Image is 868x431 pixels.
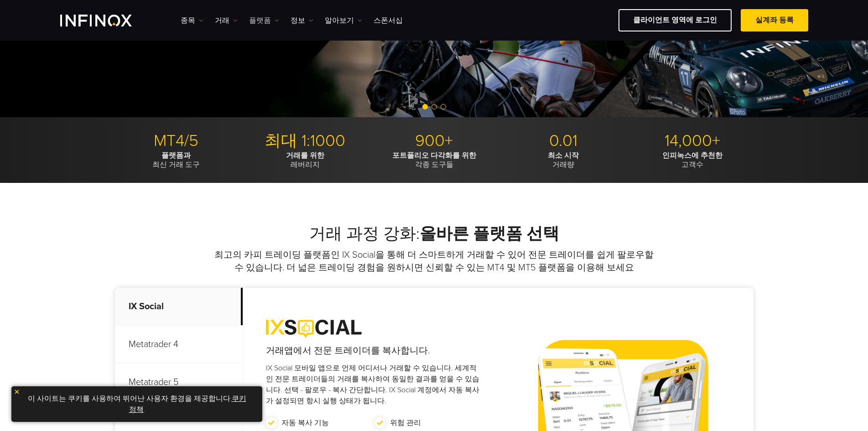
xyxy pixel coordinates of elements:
a: 클라이언트 영역에 로그인 [619,9,732,31]
p: 고객수 [631,151,754,169]
p: MT4/5 [115,131,237,151]
a: 플랫폼 [249,15,279,26]
strong: 최소 시작 [548,151,579,160]
p: Metatrader 5 [115,363,243,401]
h4: 거래앱에서 전문 트레이더를 복사합니다. [266,344,483,357]
p: IX Social [115,288,243,326]
a: 알아보기 [325,15,362,26]
p: Metatrader 4 [115,326,243,363]
img: yellow close icon [14,389,20,395]
strong: 인피녹스에 추천한 [662,151,722,160]
p: 자동 복사 기능 [281,417,329,428]
strong: 플랫폼과 [161,151,191,160]
span: Go to slide 2 [431,104,437,109]
p: 위험 관리 [390,417,421,428]
p: 900+ [373,131,495,151]
a: 정보 [291,15,313,26]
p: 최고의 카피 트레이딩 플랫폼인 IX Social을 통해 더 스마트하게 거래할 수 있어 전문 트레이더를 쉽게 팔로우할 수 있습니다. 더 넓은 트레이딩 경험을 원하시면 신뢰할 수... [213,249,655,274]
p: 최신 거래 도구 [115,151,237,169]
p: 14,000+ [631,131,754,151]
p: 레버리지 [244,151,366,169]
p: 거래량 [502,151,624,169]
a: 종목 [181,15,203,26]
p: 0.01 [502,131,624,151]
a: 스폰서십 [374,15,403,26]
strong: 올바른 플랫폼 선택 [420,224,559,244]
span: Go to slide 1 [422,104,428,109]
p: 최대 1:1000 [244,131,366,151]
a: INFINOX Logo [60,15,153,26]
p: 각종 도구들 [373,151,495,169]
strong: 거래를 위한 [286,151,324,160]
a: 실계좌 등록 [741,9,808,31]
span: Go to slide 3 [441,104,446,109]
p: 이 사이트는 쿠키를 사용하여 뛰어난 사용자 환경을 제공합니다. . [16,391,258,417]
strong: 포트폴리오 다각화를 위한 [392,151,476,160]
a: 거래 [215,15,238,26]
h2: 거래 과정 강화: [115,224,754,244]
p: IX Social 모바일 앱으로 언제 어디서나 거래할 수 있습니다. 세계적인 전문 트레이더들의 거래를 복사하여 동일한 결과를 얻을 수 있습니다. 선택 - 팔로우 - 복사 간단... [266,363,483,406]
